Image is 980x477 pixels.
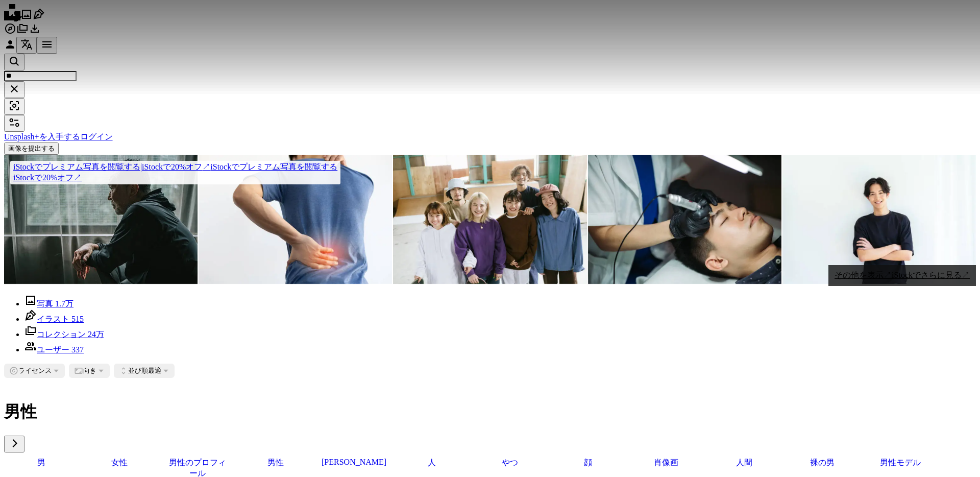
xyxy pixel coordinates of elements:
a: やつ [473,452,547,473]
span: 並び順 [128,367,148,374]
img: スケートボーダーのグループ [393,155,586,284]
a: Unsplash+を入手する [4,132,80,141]
button: 並び順最適 [114,364,175,378]
a: 人間 [707,452,781,473]
button: フィルター [4,115,24,132]
a: 肖像画 [629,452,703,473]
button: 向き [69,364,110,378]
span: ライセンス [18,367,52,374]
h1: 男性 [4,401,976,423]
a: 探す [4,28,16,36]
button: ライセンス [4,364,65,378]
a: 写真 1.7万 [24,299,73,308]
a: 男性モデル [863,452,937,473]
span: iStockでさらに見る ↗ [892,271,970,279]
span: その他を表示 ↗ [835,271,892,279]
a: イラスト [33,13,45,22]
span: 向き [83,367,96,374]
img: アジアの中国のハンサムな男性は、顔の美容院でマシンで入れ墨眉の治療を受けています [588,155,781,284]
img: young man portrait [782,155,976,284]
a: 女性 [82,452,156,473]
a: 男 [4,452,78,473]
a: ダウンロード履歴 [29,28,41,36]
button: リストを右にスクロールする [4,436,24,452]
a: ホーム — Unsplash [4,13,20,22]
button: ビジュアル検索 [4,98,24,115]
a: イラスト 515 [24,315,84,323]
span: iStockでプレミアム写真を閲覧する | [13,162,142,171]
button: 全てクリア [4,81,24,98]
a: [PERSON_NAME] [316,452,390,472]
button: メニュー [37,37,57,54]
span: 1.7万 [55,299,73,308]
span: 最適 [128,366,161,375]
button: 言語 [16,37,37,54]
span: 515 [71,315,84,323]
a: ログイン / 登録する [4,43,16,52]
span: 337 [71,345,84,354]
span: 24万 [88,330,104,339]
a: 裸の男 [785,452,859,473]
a: コレクション [16,28,29,36]
a: 人 [395,452,469,473]
a: 写真 [20,13,33,22]
a: iStockでプレミアム写真を閲覧する|iStockで20%オフ↗iStockでプレミアム写真を閲覧するiStockで20%オフ↗ [4,155,347,190]
a: ユーザー 337 [24,345,84,354]
button: Unsplashで検索する [4,54,24,70]
form: サイト内でビジュアルを探す [4,54,976,115]
a: 顔 [551,452,625,473]
a: ログイン [80,132,113,141]
a: その他を表示↗iStockでさらに見る↗ [828,265,976,286]
a: コレクション 24万 [24,330,104,339]
button: 画像を提出する [4,142,59,155]
span: iStockで20%オフ ↗ [13,162,210,171]
a: 男性 [238,452,312,473]
img: サイドプロファイル:自然光の中で窓際に座っている思慮深い先輩日本人男性 [4,155,198,284]
img: 背中の痛みと腰痛を持つクローズアップ男。 [199,155,392,284]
